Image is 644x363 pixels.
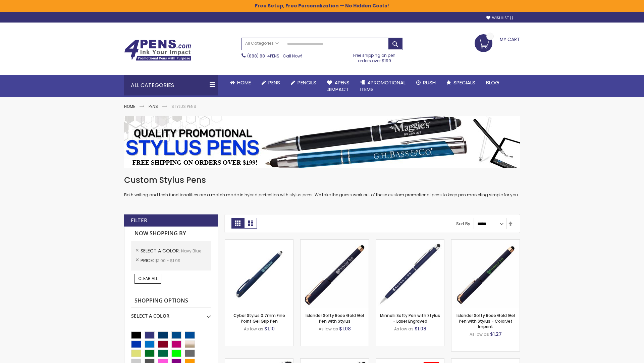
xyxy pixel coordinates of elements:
a: Cyber Stylus 0.7mm Fine Point Gel Grip Pen [233,313,285,324]
div: Both writing and tech functionalities are a match made in hybrid perfection with stylus pens. We ... [124,175,520,198]
span: $1.00 - $1.99 [155,258,180,264]
a: Islander Softy Rose Gold Gel Pen with Stylus - ColorJet Imprint-Navy Blue [451,239,520,245]
a: (888) 88-4PENS [247,53,279,59]
a: Clear All [135,274,161,283]
div: All Categories [124,75,218,95]
img: Islander Softy Rose Gold Gel Pen with Stylus - ColorJet Imprint-Navy Blue [451,240,520,308]
a: Islander Softy Rose Gold Gel Pen with Stylus [306,313,364,324]
strong: Grid [231,218,244,229]
span: $1.27 [490,331,502,337]
div: Free shipping on pen orders over $199 [346,50,403,64]
img: Minnelli Softy Pen with Stylus - Laser Engraved-Navy Blue [376,240,444,308]
span: As low as [244,326,263,332]
a: Home [124,104,135,109]
a: 4Pens4impact [322,75,355,97]
span: As low as [470,331,489,337]
img: Cyber Stylus 0.7mm Fine Point Gel Grip Pen-Navy Blue [225,240,293,308]
span: As low as [319,326,338,332]
a: Pens [256,75,285,90]
span: Price [141,257,155,264]
span: Pens [268,79,280,86]
a: 4PROMOTIONALITEMS [355,75,411,97]
span: Clear All [138,276,158,281]
span: 4Pens 4impact [327,79,350,93]
a: Islander Softy Rose Gold Gel Pen with Stylus - ColorJet Imprint [457,313,515,329]
strong: Filter [131,217,147,224]
label: Sort By [456,221,470,227]
img: Islander Softy Rose Gold Gel Pen with Stylus-Navy Blue [301,240,369,308]
strong: Stylus Pens [171,104,196,109]
span: Specials [453,79,475,86]
span: Home [237,79,251,86]
span: Rush [423,79,436,86]
a: Islander Softy Rose Gold Gel Pen with Stylus-Navy Blue [301,239,369,245]
strong: Shopping Options [131,294,211,308]
img: Stylus Pens [124,116,520,168]
a: Blog [481,75,504,90]
span: Blog [486,79,499,86]
span: $1.08 [339,325,351,332]
a: Minnelli Softy Pen with Stylus - Laser Engraved-Navy Blue [376,239,444,245]
span: Pencils [298,79,316,86]
span: $1.10 [264,325,275,332]
span: $1.08 [415,325,426,332]
h1: Custom Stylus Pens [124,175,520,186]
span: Select A Color [141,247,181,254]
a: Cyber Stylus 0.7mm Fine Point Gel Grip Pen-Navy Blue [225,239,293,245]
a: Pens [149,104,158,109]
a: Minnelli Softy Pen with Stylus - Laser Engraved [380,313,440,324]
span: As low as [394,326,414,332]
span: All Categories [245,41,279,46]
a: Pencils [285,75,322,90]
span: 4PROMOTIONAL ITEMS [360,79,406,93]
a: Home [225,75,256,90]
a: Wishlist [486,15,513,21]
a: Rush [411,75,441,90]
span: - Call Now! [247,53,302,59]
div: Select A Color [131,308,211,319]
span: Navy Blue [181,248,201,254]
img: 4Pens Custom Pens and Promotional Products [124,39,191,61]
strong: Now Shopping by [131,227,211,241]
a: Specials [441,75,481,90]
a: All Categories [242,38,282,49]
